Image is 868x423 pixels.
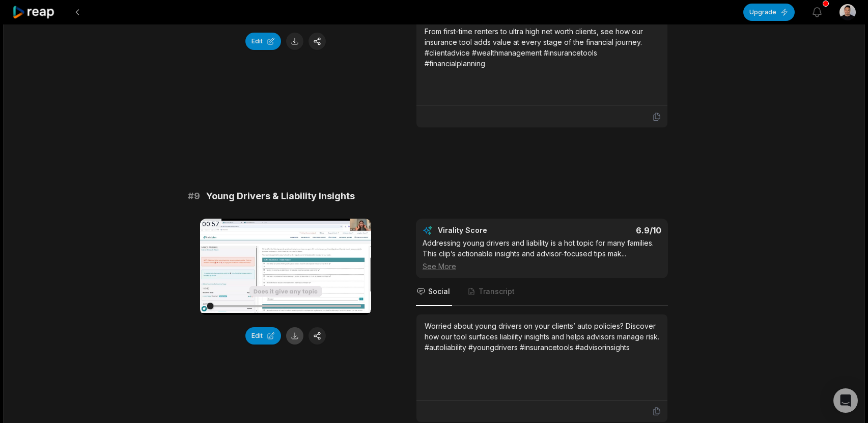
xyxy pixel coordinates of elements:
nav: Tabs [416,278,668,306]
span: Social [428,286,450,297]
span: Transcript [479,286,515,297]
div: Addressing young drivers and liability is a hot topic for many families. This clip’s actionable i... [423,237,661,272]
div: Open Intercom Messenger [833,388,858,413]
button: Edit [245,327,281,345]
video: Your browser does not support mp4 format. [200,219,371,315]
div: 6.9 /10 [552,225,662,235]
span: Young Drivers & Liability Insights [206,189,355,203]
button: Edit [245,33,281,50]
div: Worried about young drivers on your clients’ auto policies? Discover how our tool surfaces liabil... [425,321,659,353]
button: Upgrade [743,4,795,21]
div: From first-time renters to ultra high net worth clients, see how our insurance tool adds value at... [425,26,659,69]
div: Virality Score [438,225,547,235]
span: # 9 [188,189,200,203]
div: See More [423,261,661,272]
